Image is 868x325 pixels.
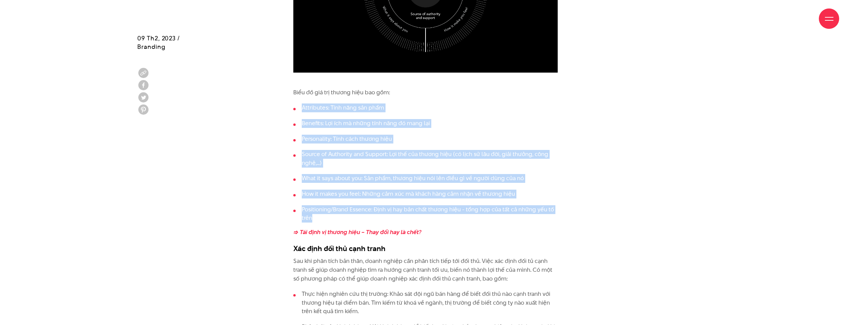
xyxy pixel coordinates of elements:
[293,135,558,144] li: Personality: Tính cách thương hiệu
[293,119,558,128] li: Benefits: Lợi ích mà những tính năng đó mang lại
[293,243,558,253] h3: Xác định đối thủ cạnh tranh
[293,150,558,167] li: Source of Authority and Support: Lợi thế của thương hiệu (có lịch sử lâu đời, giải thưởng, công n...
[293,103,558,112] li: Attributes: Tính năng sản phẩm
[293,205,558,223] li: Positioning/Brand Essence: Định vị hay bản chất thương hiệu - tổng hợp của tất cả những yếu tố trên
[137,34,180,51] span: 09 Th2, 2023 / Branding
[293,228,421,236] a: => Tái định vị thương hiệu – Thay đổi hay là chết?
[293,190,558,198] li: How it makes you feel: Những cảm xúc mà khách hàng cảm nhận về thương hiệu
[293,257,558,283] p: Sau khi phân tích bản thân, doanh nghiệp cần phân tích tiếp tới đối thủ. Việc xác định đối tủ cạn...
[293,88,558,97] p: Biểu đồ giá trị thương hiệu bao gồm:
[293,290,558,316] li: Thực hiện nghiên cứu thị trường: Khảo sát đội ngũ bán hàng để biết đối thủ nào cạnh tranh với thư...
[293,174,558,183] li: What it says about you: Sản phẩm, thương hiệu nói lên điều gì về người dùng của nó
